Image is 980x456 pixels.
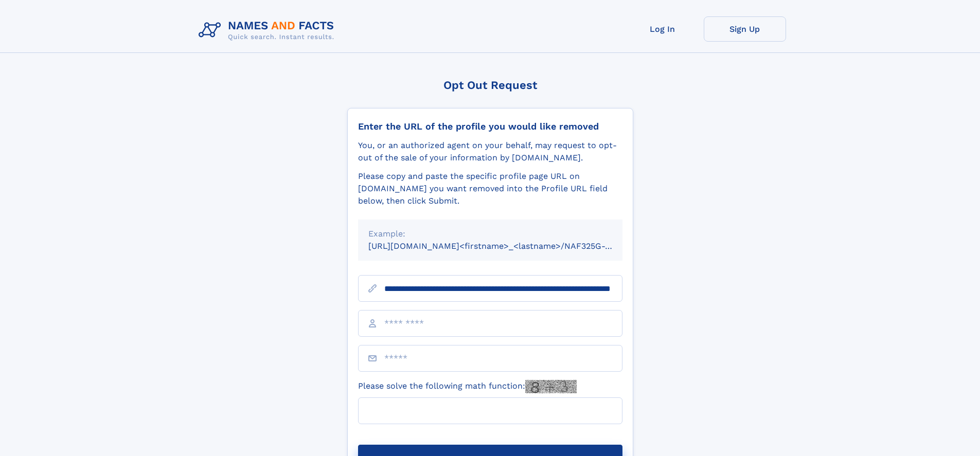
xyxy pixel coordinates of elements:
[347,79,633,92] div: Opt Out Request
[358,139,622,164] div: You, or an authorized agent on your behalf, may request to opt-out of the sale of your informatio...
[368,228,612,240] div: Example:
[704,16,786,42] a: Sign Up
[358,380,577,393] label: Please solve the following math function:
[358,121,622,132] div: Enter the URL of the profile you would like removed
[358,170,622,207] div: Please copy and paste the specific profile page URL on [DOMAIN_NAME] you want removed into the Pr...
[194,16,343,44] img: Logo Names and Facts
[621,16,704,42] a: Log In
[368,241,642,251] small: [URL][DOMAIN_NAME]<firstname>_<lastname>/NAF325G-xxxxxxxx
